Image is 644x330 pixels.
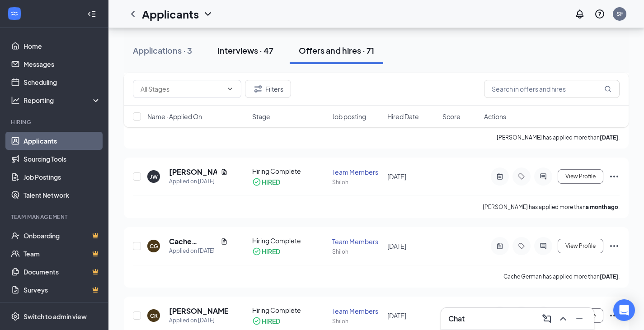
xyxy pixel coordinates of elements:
[516,173,527,180] svg: Tag
[442,112,461,121] span: Score
[262,247,280,256] div: HIRED
[24,186,101,204] a: Talent Network
[217,45,273,56] div: Interviews · 47
[24,312,87,321] div: Switch to admin view
[11,213,99,221] div: Team Management
[169,177,228,186] div: Applied on [DATE]
[574,313,585,324] svg: Minimize
[565,173,596,180] span: View Profile
[87,9,96,19] svg: Collapse
[252,316,261,325] svg: CheckmarkCircle
[221,238,228,245] svg: Document
[604,85,611,93] svg: MagnifyingGlass
[202,9,213,19] svg: ChevronDown
[11,118,99,126] div: Hiring
[387,112,419,121] span: Hired Date
[558,239,603,253] button: View Profile
[387,242,406,250] span: [DATE]
[613,299,635,321] div: Open Intercom Messenger
[516,242,527,250] svg: Tag
[609,310,620,321] svg: Ellipses
[150,173,158,181] div: JW
[252,177,261,186] svg: CheckmarkCircle
[616,10,623,18] div: SF
[586,204,618,210] b: a month ago
[540,311,554,326] button: ComposeMessage
[10,9,19,18] svg: WorkstreamLogo
[169,306,228,316] h5: [PERSON_NAME]
[332,112,366,121] span: Job posting
[558,313,569,324] svg: ChevronUp
[262,177,280,186] div: HIRED
[556,311,570,326] button: ChevronUp
[169,246,228,256] div: Applied on [DATE]
[484,80,620,98] input: Search in offers and hires
[332,237,382,246] div: Team Members
[24,263,101,281] a: DocumentsCrown
[24,168,101,186] a: Job Postings
[332,307,382,316] div: Team Members
[142,6,199,22] h1: Applicants
[24,245,101,263] a: TeamCrown
[24,227,101,245] a: OnboardingCrown
[11,312,20,321] svg: Settings
[169,167,217,177] h5: [PERSON_NAME]
[332,178,382,186] div: Shiloh
[262,316,280,325] div: HIRED
[494,173,505,180] svg: ActiveNote
[538,173,549,180] svg: ActiveChat
[24,55,101,73] a: Messages
[332,167,382,177] div: Team Members
[497,134,620,141] p: [PERSON_NAME] has applied more than .
[169,316,228,325] div: Applied on [DATE]
[252,112,270,121] span: Stage
[594,9,605,19] svg: QuestionInfo
[538,242,549,250] svg: ActiveChat
[169,237,217,246] h5: Cache German
[600,134,618,141] b: [DATE]
[253,84,263,94] svg: Filter
[252,236,327,245] div: Hiring Complete
[24,150,101,168] a: Sourcing Tools
[483,203,620,211] p: [PERSON_NAME] has applied more than .
[541,313,552,324] svg: ComposeMessage
[252,167,327,176] div: Hiring Complete
[133,45,192,56] div: Applications · 3
[609,171,620,182] svg: Ellipses
[245,80,291,98] button: Filter Filters
[448,314,465,324] h3: Chat
[558,169,603,184] button: View Profile
[24,132,101,150] a: Applicants
[24,37,101,55] a: Home
[147,112,202,121] span: Name · Applied On
[387,172,406,181] span: [DATE]
[141,84,223,94] input: All Stages
[221,168,228,176] svg: Document
[252,306,327,315] div: Hiring Complete
[574,9,585,19] svg: Notifications
[150,242,158,250] div: CG
[299,45,374,56] div: Offers and hires · 71
[494,242,505,250] svg: ActiveNote
[11,96,20,105] svg: Analysis
[565,243,596,249] span: View Profile
[252,247,261,256] svg: CheckmarkCircle
[503,273,620,280] p: Cache German has applied more than .
[332,248,382,256] div: Shiloh
[24,73,101,91] a: Scheduling
[24,281,101,299] a: SurveysCrown
[600,273,618,280] b: [DATE]
[127,9,138,19] svg: ChevronLeft
[24,96,101,105] div: Reporting
[150,312,158,320] div: CR
[484,112,506,121] span: Actions
[609,241,620,251] svg: Ellipses
[387,311,406,320] span: [DATE]
[572,311,587,326] button: Minimize
[226,85,234,93] svg: ChevronDown
[332,317,382,325] div: Shiloh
